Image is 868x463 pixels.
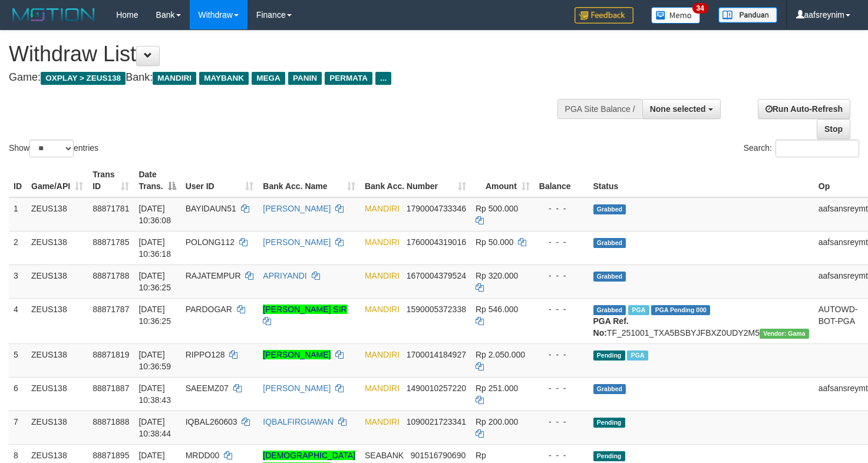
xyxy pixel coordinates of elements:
[407,417,466,426] span: Copy 1090021723341 to clipboard
[27,231,88,264] td: ZEUS138
[476,305,518,314] span: Rp 546.000
[186,383,229,393] span: SAEEMZ07
[138,417,171,438] span: [DATE] 10:38:44
[539,303,584,315] div: - - -
[27,377,88,411] td: ZEUS138
[407,350,466,359] span: Copy 1700014184927 to clipboard
[9,377,27,411] td: 6
[407,383,466,393] span: Copy 1490010257220 to clipboard
[476,204,518,213] span: Rp 500.000
[263,237,331,247] a: [PERSON_NAME]
[539,270,584,282] div: - - -
[41,72,126,85] span: OXPLAY > ZEUS138
[27,164,88,197] th: Game/API: activate to sort column ascending
[9,140,98,157] label: Show entries
[263,305,346,314] a: [PERSON_NAME] SIR
[817,119,850,139] a: Stop
[93,451,129,460] span: 88871895
[263,271,306,280] a: APRIYANDI
[365,305,400,314] span: MANDIRI
[29,140,74,157] select: Showentries
[9,164,27,197] th: ID
[9,264,27,298] td: 3
[27,343,88,377] td: ZEUS138
[539,236,584,248] div: - - -
[471,164,534,197] th: Amount: activate to sort column ascending
[93,271,129,280] span: 88871788
[476,237,514,247] span: Rp 50.000
[628,305,649,315] span: Marked by aafsolysreylen
[93,237,129,247] span: 88871785
[365,417,400,426] span: MANDIRI
[627,350,648,361] span: Marked by aafsolysreylen
[718,7,777,23] img: panduan.png
[138,350,171,371] span: [DATE] 10:36:59
[186,305,232,314] span: PARDOGAR
[589,164,814,197] th: Status
[360,164,471,197] th: Bank Acc. Number: activate to sort column ascending
[575,7,633,24] img: Feedback.jpg
[593,204,626,214] span: Grabbed
[775,140,859,157] input: Search:
[9,6,98,24] img: MOTION_logo.png
[186,204,236,213] span: BAYIDAUN51
[407,271,466,280] span: Copy 1670004379524 to clipboard
[252,72,285,85] span: MEGA
[758,99,850,119] a: Run Auto-Refresh
[593,272,626,282] span: Grabbed
[27,298,88,343] td: ZEUS138
[593,238,626,248] span: Grabbed
[181,164,259,197] th: User ID: activate to sort column ascending
[9,343,27,377] td: 5
[186,451,220,460] span: MRDD00
[593,350,625,361] span: Pending
[9,231,27,264] td: 2
[407,204,466,213] span: Copy 1790004733346 to clipboard
[9,42,567,66] h1: Withdraw List
[93,204,129,213] span: 88871781
[9,72,567,84] h4: Game: Bank:
[539,382,584,394] div: - - -
[199,72,249,85] span: MAYBANK
[539,449,584,461] div: - - -
[263,383,331,393] a: [PERSON_NAME]
[411,451,466,460] span: Copy 901516790690 to clipboard
[650,104,706,114] span: None selected
[534,164,589,197] th: Balance
[93,350,129,359] span: 88871819
[407,305,466,314] span: Copy 1590005372338 to clipboard
[539,203,584,214] div: - - -
[9,411,27,444] td: 7
[365,237,400,247] span: MANDIRI
[476,383,518,393] span: Rp 251.000
[539,416,584,428] div: - - -
[186,271,241,280] span: RAJATEMPUR
[557,99,642,119] div: PGA Site Balance /
[138,305,171,326] span: [DATE] 10:36:25
[365,271,400,280] span: MANDIRI
[375,72,391,85] span: ...
[288,72,322,85] span: PANIN
[186,237,235,247] span: POLONG112
[93,417,129,426] span: 88871888
[27,197,88,231] td: ZEUS138
[651,7,701,24] img: Button%20Memo.svg
[134,164,180,197] th: Date Trans.: activate to sort column descending
[407,237,466,247] span: Copy 1760004319016 to clipboard
[27,264,88,298] td: ZEUS138
[88,164,134,197] th: Trans ID: activate to sort column ascending
[692,3,708,14] span: 34
[263,417,334,426] a: IQBALFIRGIAWAN
[744,140,859,157] label: Search:
[27,411,88,444] td: ZEUS138
[325,72,372,85] span: PERMATA
[138,383,171,405] span: [DATE] 10:38:43
[9,197,27,231] td: 1
[760,329,809,339] span: Vendor URL: https://trx31.1velocity.biz
[651,305,710,315] span: PGA Pending
[593,316,629,338] b: PGA Ref. No:
[186,417,237,426] span: IQBAL260603
[365,451,404,460] span: SEABANK
[476,350,525,359] span: Rp 2.050.000
[263,350,331,359] a: [PERSON_NAME]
